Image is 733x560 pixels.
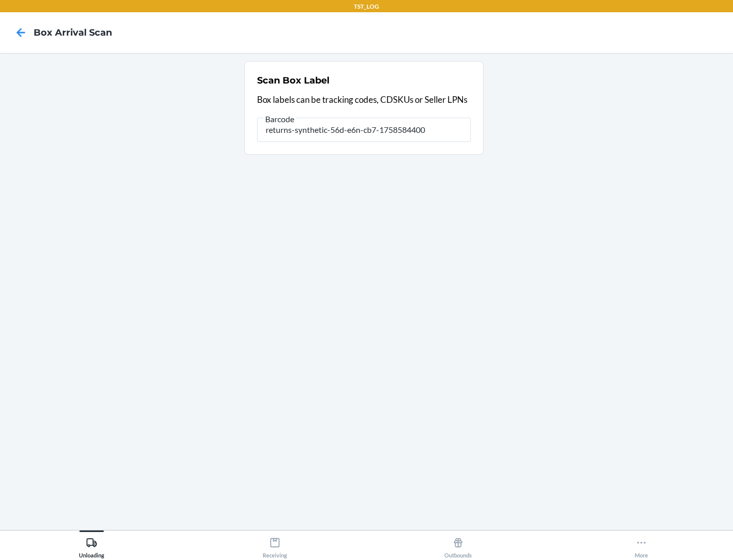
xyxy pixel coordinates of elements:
div: Unloading [79,533,104,558]
div: Receiving [263,533,287,558]
input: Barcode [257,118,471,142]
span: Barcode [264,114,296,124]
button: More [550,530,733,558]
p: Box labels can be tracking codes, CDSKUs or Seller LPNs [257,93,471,106]
h2: Scan Box Label [257,74,329,87]
div: Outbounds [444,533,472,558]
div: More [635,533,648,558]
button: Receiving [183,530,366,558]
button: Outbounds [366,530,550,558]
h4: Box Arrival Scan [34,26,112,39]
p: TST_LOG [354,2,379,11]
